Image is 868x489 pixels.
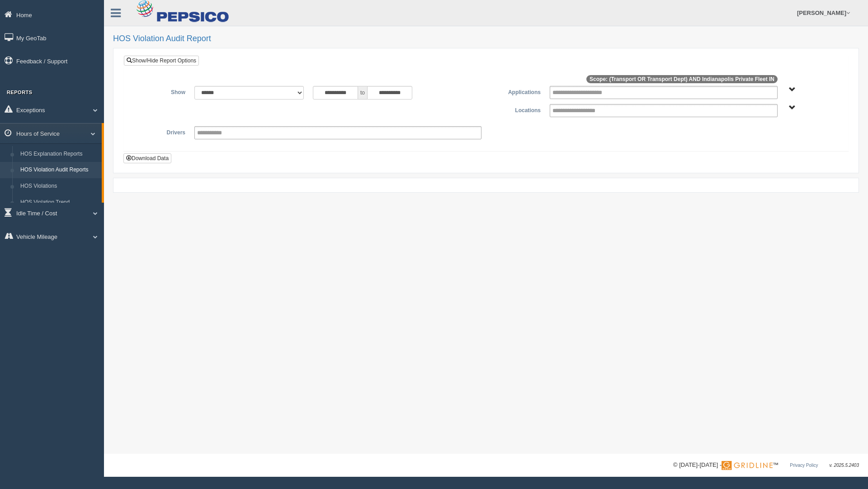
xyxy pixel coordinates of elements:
[16,162,102,178] a: HOS Violation Audit Reports
[486,104,545,115] label: Locations
[722,461,773,470] img: Gridline
[113,34,859,43] h2: HOS Violation Audit Report
[16,146,102,162] a: HOS Explanation Reports
[123,153,171,163] button: Download Data
[16,195,102,211] a: HOS Violation Trend
[131,86,190,97] label: Show
[131,126,190,137] label: Drivers
[16,178,102,195] a: HOS Violations
[790,463,818,468] a: Privacy Policy
[486,86,545,97] label: Applications
[830,463,859,468] span: v. 2025.5.2403
[358,86,367,100] span: to
[673,461,859,470] div: © [DATE]-[DATE] - ™
[124,56,199,66] a: Show/Hide Report Options
[586,75,778,83] span: Scope: (Transport OR Transport Dept) AND Indianapolis Private Fleet IN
